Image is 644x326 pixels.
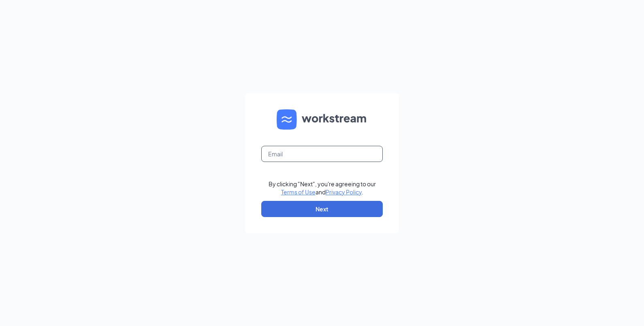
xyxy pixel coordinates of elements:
div: By clicking "Next", you're agreeing to our and . [269,180,376,196]
input: Email [261,146,383,162]
a: Terms of Use [281,188,316,196]
img: WS logo and Workstream text [277,109,367,130]
a: Privacy Policy [326,188,362,196]
button: Next [261,201,383,217]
